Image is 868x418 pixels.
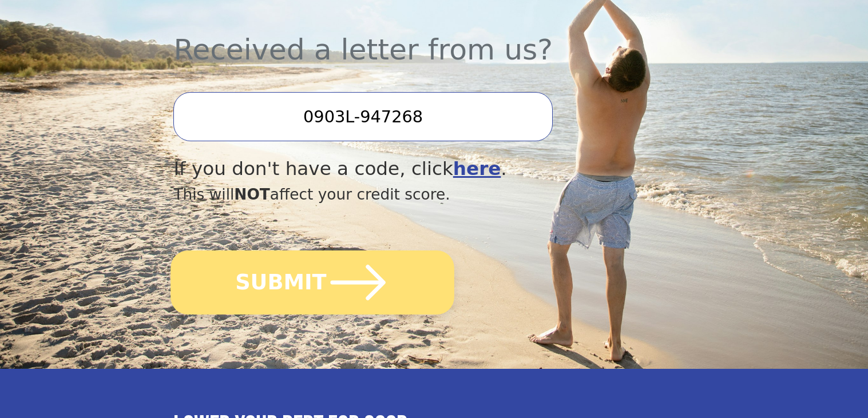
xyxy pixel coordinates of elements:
div: This will affect your credit score. [173,183,616,206]
span: NOT [234,185,270,203]
div: If you don't have a code, click . [173,155,616,183]
div: Received a letter from us? [173,2,616,71]
button: SUBMIT [171,250,455,315]
input: Enter your Offer Code: [173,92,552,141]
a: here [453,158,501,180]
